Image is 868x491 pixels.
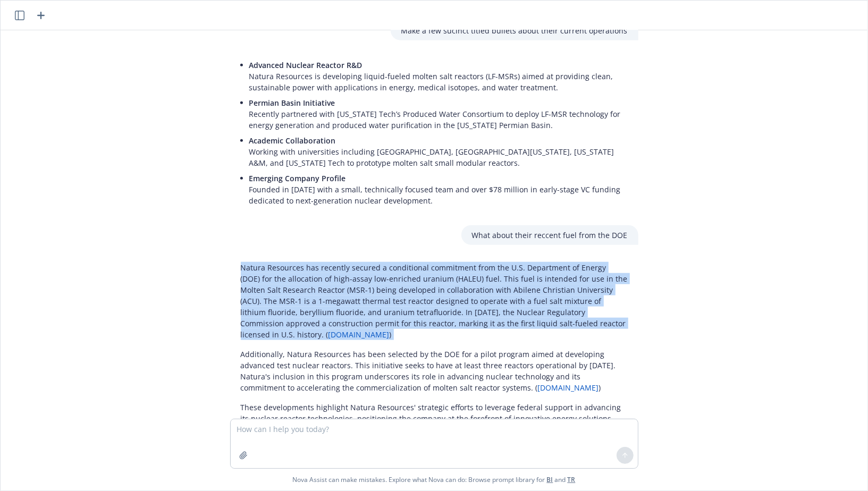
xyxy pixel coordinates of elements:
a: TR [568,475,576,484]
p: These developments highlight Natura Resources' strategic efforts to leverage federal support in a... [241,402,628,424]
span: Academic Collaboration [249,136,336,146]
p: Make a few sucinct titled bullets about their current operations [401,25,628,36]
span: Permian Basin Initiative [249,98,335,108]
p: Natura Resources is developing liquid-fueled molten salt reactors (LF-MSRs) aimed at providing cl... [249,60,628,93]
p: Additionally, Natura Resources has been selected by the DOE for a pilot program aimed at developi... [241,349,628,393]
p: Recently partnered with [US_STATE] Tech’s Produced Water Consortium to deploy LF-MSR technology f... [249,97,628,131]
p: Founded in [DATE] with a small, technically focused team and over $78 million in early-stage VC f... [249,173,628,206]
p: Natura Resources has recently secured a conditional commitment from the U.S. Department of Energy... [241,262,628,340]
a: [DOMAIN_NAME] [328,329,390,340]
p: What about their reccent fuel from the DOE [472,230,628,241]
span: Emerging Company Profile [249,173,346,183]
span: Advanced Nuclear Reactor R&D [249,60,363,70]
a: [DOMAIN_NAME] [538,383,599,393]
p: Working with universities including [GEOGRAPHIC_DATA], [GEOGRAPHIC_DATA][US_STATE], [US_STATE] A&... [249,135,628,168]
span: Nova Assist can make mistakes. Explore what Nova can do: Browse prompt library for and [5,469,863,490]
a: BI [547,475,553,484]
